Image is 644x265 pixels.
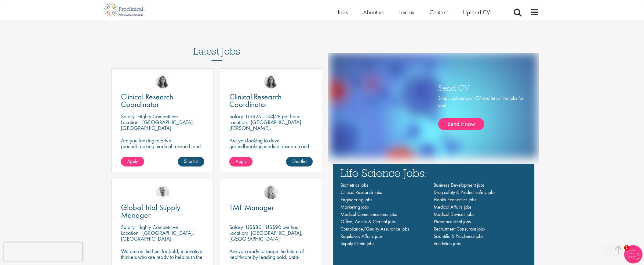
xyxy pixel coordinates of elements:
[121,157,144,167] a: Apply
[624,245,629,250] span: 1
[156,185,169,199] img: Joshua Bye
[229,93,313,108] a: Clinical Research Coordinator
[434,189,495,195] a: Drug safety & Product safety jobs
[329,53,538,158] img: one
[235,158,246,164] span: Apply
[229,229,248,236] span: Location:
[264,75,278,88] img: Jackie Cerchio
[229,157,253,167] a: Apply
[340,189,382,195] a: Clinical Research jobs
[340,233,383,239] a: Regulatory Affairs jobs
[229,229,303,242] p: [GEOGRAPHIC_DATA], [GEOGRAPHIC_DATA]
[137,224,178,231] p: Highly Competitive
[286,157,313,167] a: Shortlist
[121,93,204,108] a: Clinical Research Coordinator
[337,8,348,16] a: Jobs
[340,218,396,225] a: Office, Admin & Clerical jobs
[121,229,140,236] span: Location:
[229,119,248,126] span: Location:
[463,8,490,16] a: Upload CV
[229,224,243,231] span: Salary
[438,118,484,130] a: Send it now
[121,202,180,220] span: Global Trial Supply Manager
[340,181,527,247] nav: Main navigation
[193,31,240,61] h3: Latest jobs
[4,242,82,261] iframe: reCAPTCHA
[434,196,476,203] a: Health Economics jobs
[363,8,384,16] a: About us
[434,204,471,210] a: Medical Affairs jobs
[229,113,243,120] span: Salary
[399,8,414,16] a: Join us
[229,138,313,167] p: Are you looking to drive groundbreaking medical research and make a real impact? Join our client ...
[121,224,135,231] span: Salary
[229,91,282,109] span: Clinical Research Coordinator
[246,113,299,120] p: US$25 - US$28 per hour
[434,233,483,239] a: Scientific & Preclinical jobs
[434,182,485,188] a: Business Development jobs
[229,119,301,137] p: [GEOGRAPHIC_DATA][PERSON_NAME], [GEOGRAPHIC_DATA]
[340,226,409,232] a: Compliance/Quality Assurance jobs
[340,211,397,217] a: Medical Communications jobs
[121,138,204,167] p: Are you looking to drive groundbreaking medical research and make a real impact-join our client a...
[229,204,313,211] a: TMF Manager
[121,119,140,126] span: Location:
[340,204,369,210] a: Marketing jobs
[340,182,368,188] a: Biometrics jobs
[121,113,135,120] span: Salary
[127,158,138,164] span: Apply
[137,113,178,120] p: Highly Competitive
[178,157,204,167] a: Shortlist
[624,245,642,263] img: Chatbot
[429,8,448,16] a: Contact
[121,229,194,242] p: [GEOGRAPHIC_DATA], [GEOGRAPHIC_DATA]
[434,218,471,225] a: Pharmaceutical jobs
[340,167,527,178] h3: Life Science Jobs:
[264,185,278,199] img: Shannon Briggs
[229,202,274,213] span: TMF Manager
[121,119,194,131] p: [GEOGRAPHIC_DATA], [GEOGRAPHIC_DATA]
[434,240,461,247] a: Validation jobs
[434,226,485,232] a: Recruitment Consultant jobs
[340,240,374,247] a: Supply Chain jobs
[438,95,524,130] div: Simply upload your CV and let us find jobs for you!
[246,224,300,231] p: US$80 - US$90 per hour
[438,84,524,91] h3: Send CV
[340,196,372,203] a: Engineering jobs
[156,75,169,88] img: Jackie Cerchio
[434,211,474,217] a: Medical Devices jobs
[121,91,173,109] span: Clinical Research Coordinator
[121,204,204,219] a: Global Trial Supply Manager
